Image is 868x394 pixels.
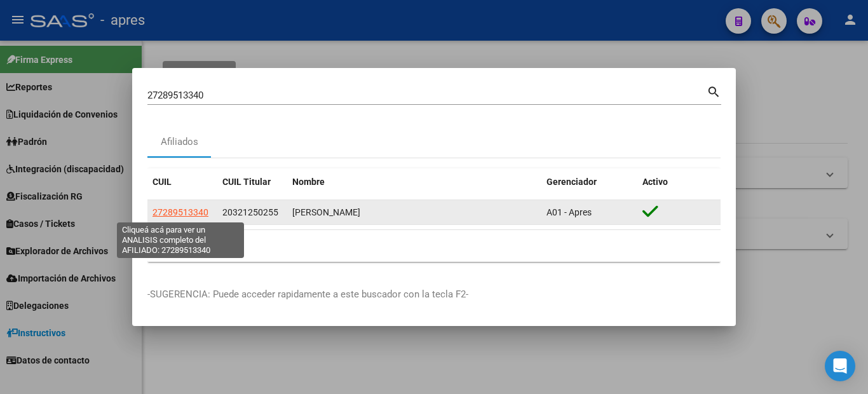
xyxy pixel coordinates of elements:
span: 27289513340 [153,207,208,217]
div: Afiliados [161,135,198,149]
datatable-header-cell: Nombre [287,168,541,196]
div: Open Intercom Messenger [825,351,855,381]
div: 1 total [147,230,721,262]
span: A01 - Apres [546,207,592,217]
p: -SUGERENCIA: Puede acceder rapidamente a este buscador con la tecla F2- [147,287,721,302]
datatable-header-cell: CUIL Titular [217,168,287,196]
span: CUIL Titular [222,177,271,187]
span: Gerenciador [546,177,597,187]
datatable-header-cell: Activo [637,168,721,196]
span: CUIL [153,177,172,187]
span: Activo [642,177,668,187]
span: Nombre [292,177,325,187]
datatable-header-cell: CUIL [147,168,217,196]
mat-icon: search [707,83,721,98]
div: [PERSON_NAME] [292,205,536,220]
span: 20321250255 [222,207,278,217]
datatable-header-cell: Gerenciador [541,168,637,196]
